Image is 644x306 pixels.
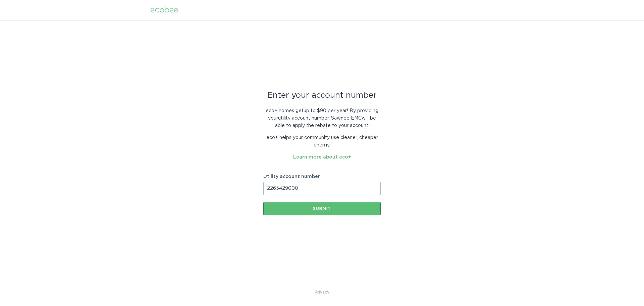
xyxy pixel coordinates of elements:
div: Submit [267,207,377,211]
button: Submit [263,202,381,215]
div: Enter your account number [263,92,381,99]
label: Utility account number [263,174,381,179]
p: eco+ homes get up to $90 per year ! By providing your utility account number , Sawnee EMC will be... [263,107,381,129]
div: ecobee [150,6,178,14]
a: Learn more about eco+ [293,155,351,160]
a: Privacy Policy & Terms of Use [315,289,329,296]
p: eco+ helps your community use cleaner, cheaper energy. [263,134,381,149]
